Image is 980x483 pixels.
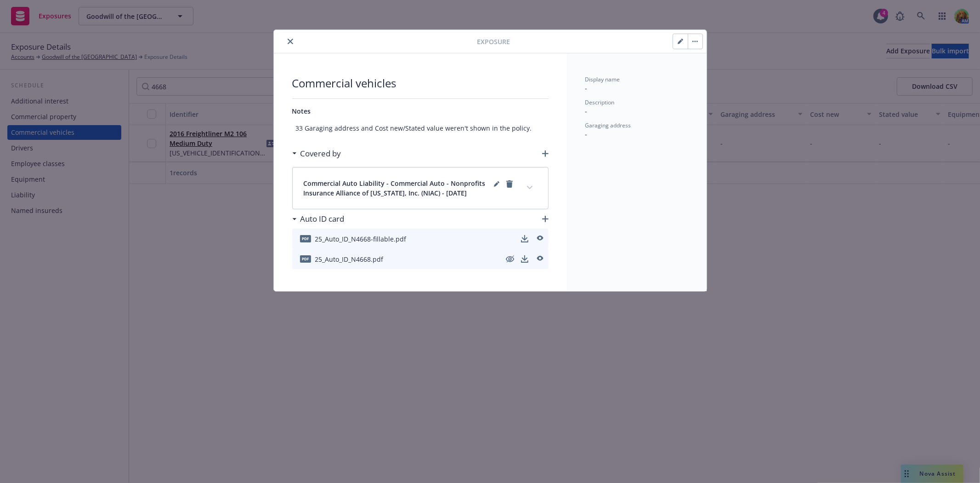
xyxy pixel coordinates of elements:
[300,148,341,160] h3: Covered by
[315,254,384,264] span: 25_Auto_ID_N4668.pdf
[534,233,545,244] a: preview
[285,36,296,47] button: close
[585,84,588,92] span: -
[292,148,341,160] div: Covered by
[519,253,530,264] a: download
[534,253,545,264] a: preview
[292,213,345,225] div: Auto ID card
[504,178,515,190] a: remove
[491,178,502,198] span: editPencil
[522,180,537,195] button: expand content
[304,178,491,198] span: Commercial Auto Liability - Commercial Auto - Nonprofits Insurance Alliance of [US_STATE], Inc. (...
[315,234,407,244] span: 25_Auto_ID_N4668-fillable.pdf
[477,37,510,46] span: Exposure
[585,98,615,106] span: Description
[585,75,620,83] span: Display name
[585,121,631,129] span: Garaging address
[293,167,548,209] div: Commercial Auto Liability - Commercial Auto - Nonprofits Insurance Alliance of [US_STATE], Inc. (...
[300,235,311,242] span: pdf
[585,107,588,115] span: -
[292,107,311,115] span: Notes
[504,178,515,198] span: remove
[300,255,311,262] span: pdf
[519,233,530,244] a: download
[292,120,549,137] span: 33 Garaging address and Cost new/Stated value weren't shown in the policy.
[585,130,588,138] span: -
[504,253,515,264] a: hidden
[491,178,502,190] a: editPencil
[300,213,345,225] h3: Auto ID card
[292,75,549,91] span: Commercial vehicles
